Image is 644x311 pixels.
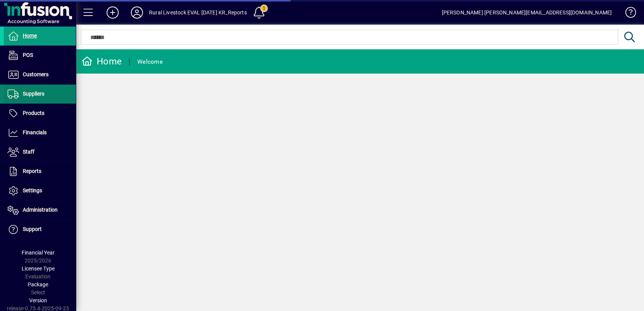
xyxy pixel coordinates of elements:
a: Support [4,220,76,239]
span: Package [28,281,48,287]
span: Customers [23,71,49,77]
a: POS [4,46,76,65]
a: Suppliers [4,85,76,104]
a: Customers [4,65,76,84]
div: Rural Livestock EVAL [DATE] KR_Reports [149,6,247,19]
span: Financial Year [22,250,55,256]
div: Welcome [137,56,163,68]
a: Staff [4,143,76,162]
button: Profile [125,6,149,19]
span: Home [23,33,37,39]
a: Administration [4,201,76,220]
a: Products [4,104,76,123]
a: Reports [4,162,76,181]
button: Add [101,6,125,19]
span: Licensee Type [22,265,55,272]
span: Reports [23,168,41,174]
span: Administration [23,207,58,213]
span: Financials [23,129,47,135]
span: Version [29,297,47,303]
a: Financials [4,123,76,142]
span: Suppliers [23,91,44,97]
div: [PERSON_NAME] [PERSON_NAME][EMAIL_ADDRESS][DOMAIN_NAME] [441,6,612,19]
a: Settings [4,181,76,200]
div: Home [82,55,122,68]
span: Support [23,226,42,232]
span: POS [23,52,33,58]
span: Settings [23,187,42,193]
span: Staff [23,149,35,155]
span: Products [23,110,44,116]
a: Knowledge Base [619,2,635,26]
